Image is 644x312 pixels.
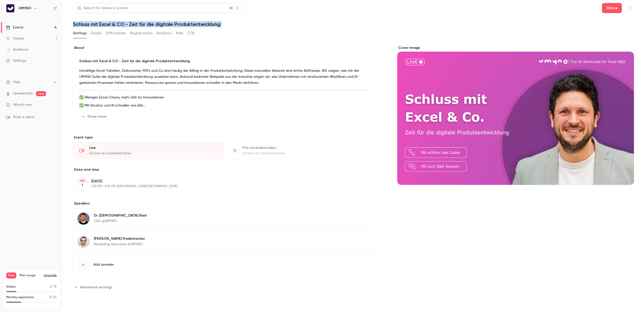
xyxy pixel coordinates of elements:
[78,179,87,183] div: SEP
[50,285,57,289] p: / 10
[73,201,377,206] label: Speakers
[73,283,115,291] button: Advanced settings
[80,285,112,290] span: Advanced settings
[19,6,31,11] h6: UMYNO
[73,208,377,229] div: Dr. Christian KleinDr. [DEMOGRAPHIC_DATA] KleinCEO @UMYNO
[73,254,377,275] button: Add speaker
[13,91,33,96] a: SpeakerHub
[397,45,634,50] label: Cover image
[6,80,57,85] li: help-dropdown-opener
[94,219,147,224] p: CEO @UMYNO
[187,29,194,37] button: CTA
[130,29,152,37] button: Registrations
[77,236,90,248] img: Mike Rademacher
[602,3,622,13] button: Share
[243,145,371,150] div: Pre-recorded video
[73,29,87,37] button: Settings
[73,283,377,291] section: Advanced settings
[73,167,377,172] label: Date and time
[79,59,371,64] p: Schluss mit Excel & CO - Zeit für die digitale Produktentwicklung
[73,21,634,27] h1: Schluss mit Excel & CO - Zeit für die digitale Produktentwicklung
[44,273,57,278] button: Upgrade
[89,151,218,156] div: Go live at scheduled time
[73,135,377,140] p: Event type
[6,295,34,300] p: Monthly registrants
[91,29,101,37] button: Emails
[13,102,32,108] span: What's new
[91,179,350,184] p: [DATE]
[6,25,23,30] div: Events
[94,213,147,218] p: Dr. [DEMOGRAPHIC_DATA] Klein
[93,262,114,267] span: Add speaker
[94,236,145,241] p: [PERSON_NAME] Rademacher
[50,285,51,288] span: 2
[6,47,28,52] div: Audience
[82,183,83,188] p: 1
[19,273,41,278] span: Plan usage
[94,242,145,247] p: Marketing Associate @UMYNO
[36,91,46,96] span: new
[73,45,377,50] label: About
[6,58,26,63] div: Settings
[6,285,16,289] p: Videos
[6,36,24,41] div: Videos
[89,145,218,150] div: Live
[79,68,371,86] p: Unzählige Excel-Tabellen, Dokumente, PDFs und Co sind häufig der Alltag in der Produktentwicklung...
[49,295,57,300] p: / 30
[77,213,90,225] img: Dr. Christian Klein
[77,6,128,11] div: Search for videos or events
[106,29,126,37] button: UTM builder
[79,113,109,121] button: Show more
[176,29,183,37] button: Polls
[243,151,371,156] div: Stream at scheduled time
[13,115,35,120] span: Book a demo
[156,29,172,37] button: Analytics
[91,184,350,188] p: 1:30 PM - 2:30 PM, [GEOGRAPHIC_DATA]/[GEOGRAPHIC_DATA]
[6,4,14,12] img: UMYNO
[73,231,377,252] div: Mike Rademacher[PERSON_NAME] RademacherMarketing Associate @UMYNO
[13,80,20,85] span: Help
[79,102,371,109] p: ✅ Mit Struktur und KI schneller ans Ziel
[79,94,371,100] p: ✅ Weniger Excel-Chaos, mehr Zeit für Innovationen
[73,142,224,159] div: LiveGo live at scheduled time
[6,272,16,279] span: Free
[226,142,377,159] div: Pre-recorded videoStream at scheduled time
[49,296,51,299] span: 9
[397,45,634,185] section: Cover image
